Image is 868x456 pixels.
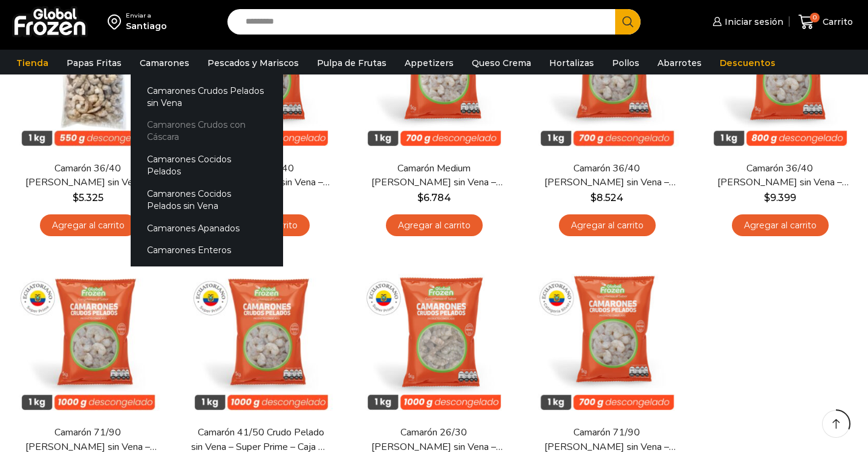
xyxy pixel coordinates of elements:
[722,16,783,28] span: Iniciar sesión
[131,239,283,262] a: Camarones Enteros
[714,51,782,74] a: Descuentos
[543,51,600,74] a: Hortalizas
[537,162,676,190] a: Camarón 36/40 [PERSON_NAME] sin Vena – Silver – Caja 10 kg
[590,192,596,203] span: $
[40,214,137,237] a: Agregar al carrito: “Camarón 36/40 Crudo Pelado sin Vena - Bronze - Caja 10 kg”
[615,9,641,35] button: Search button
[201,51,305,74] a: Pescados y Mariscos
[537,426,676,454] a: Camarón 71/90 [PERSON_NAME] sin Vena – Silver – Caja 10 kg
[399,51,460,74] a: Appetizers
[131,114,283,148] a: Camarones Crudos con Cáscara
[73,192,103,203] bdi: 5.325
[559,214,656,237] a: Agregar al carrito: “Camarón 36/40 Crudo Pelado sin Vena - Silver - Caja 10 kg”
[364,426,503,454] a: Camarón 26/30 [PERSON_NAME] sin Vena – Super Prime – Caja 10 kg
[710,162,849,190] a: Camarón 36/40 [PERSON_NAME] sin Vena – Gold – Caja 10 kg
[417,192,423,203] span: $
[134,51,195,74] a: Camarones
[764,192,770,203] span: $
[10,51,54,74] a: Tienda
[191,426,330,454] a: Camarón 41/50 Crudo Pelado sin Vena – Super Prime – Caja 10 kg
[131,79,283,114] a: Camarones Crudos Pelados sin Vena
[131,217,283,239] a: Camarones Apanados
[126,12,167,20] div: Enviar a
[810,13,820,22] span: 0
[590,192,624,203] bdi: 8.524
[18,426,157,454] a: Camarón 71/90 [PERSON_NAME] sin Vena – Super Prime – Caja 10 kg
[732,214,829,237] a: Agregar al carrito: “Camarón 36/40 Crudo Pelado sin Vena - Gold - Caja 10 kg”
[710,10,783,34] a: Iniciar sesión
[311,51,393,74] a: Pulpa de Frutas
[386,214,483,237] a: Agregar al carrito: “Camarón Medium Crudo Pelado sin Vena - Silver - Caja 10 kg”
[466,51,537,74] a: Queso Crema
[651,51,708,74] a: Abarrotes
[131,183,283,217] a: Camarones Cocidos Pelados sin Vena
[795,8,856,36] a: 0 Carrito
[126,20,167,32] div: Santiago
[417,192,451,203] bdi: 6.784
[18,162,157,190] a: Camarón 36/40 [PERSON_NAME] sin Vena – Bronze – Caja 10 kg
[764,192,796,203] bdi: 9.399
[73,192,79,203] span: $
[131,148,283,183] a: Camarones Cocidos Pelados
[364,162,503,190] a: Camarón Medium [PERSON_NAME] sin Vena – Silver – Caja 10 kg
[820,16,853,28] span: Carrito
[60,51,128,74] a: Papas Fritas
[108,12,126,32] img: address-field-icon.svg
[606,51,645,74] a: Pollos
